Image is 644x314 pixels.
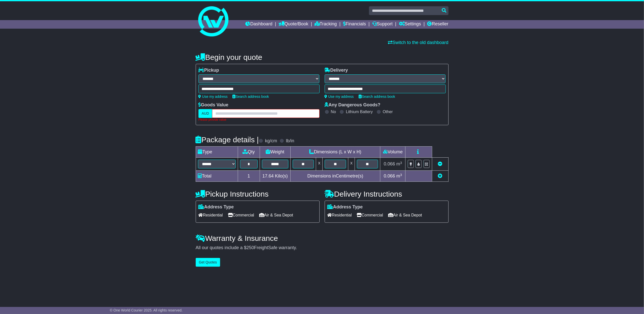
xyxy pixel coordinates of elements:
span: Commercial [357,211,383,219]
div: Please provide value [198,118,320,121]
h4: Delivery Instructions [325,190,449,198]
label: Address Type [327,204,363,210]
td: Type [196,147,238,158]
a: Use my address [198,95,228,99]
span: Residential [198,211,223,219]
a: Financials [343,20,366,29]
h4: Begin your quote [196,53,449,61]
label: Other [383,109,393,114]
a: Remove this item [438,161,443,166]
span: 250 [247,245,254,250]
span: Residential [327,211,352,219]
label: kg/cm [265,138,277,144]
a: Search address book [233,95,269,99]
span: m [396,161,402,166]
a: Settings [399,20,421,29]
span: 0.066 [384,173,395,178]
a: Support [372,20,393,29]
button: Get Quotes [196,258,220,267]
label: lb/in [286,138,294,144]
label: Goods Value [198,102,228,108]
a: Use my address [325,95,354,99]
td: Dimensions (L x W x H) [290,147,380,158]
span: 17.64 [262,173,274,178]
label: Pickup [198,68,219,73]
td: x [316,158,323,171]
label: Lithium Battery [346,109,373,114]
div: All our quotes include a $ FreightSafe warranty. [196,245,449,251]
a: Switch to the old dashboard [388,40,448,45]
a: Search address book [359,95,395,99]
td: Total [196,171,238,182]
label: AUD [198,109,213,118]
h4: Package details | [196,136,259,144]
td: x [348,158,355,171]
a: Reseller [427,20,448,29]
td: Kilo(s) [260,171,290,182]
label: Any Dangerous Goods? [325,102,381,108]
td: Dimensions in Centimetre(s) [290,171,380,182]
span: Air & Sea Depot [259,211,293,219]
h4: Warranty & Insurance [196,234,449,242]
a: Dashboard [246,20,273,29]
a: Add new item [438,173,443,178]
td: Qty [238,147,260,158]
td: Volume [380,147,405,158]
span: Air & Sea Depot [388,211,422,219]
span: 0.066 [384,161,395,166]
a: Quote/Book [279,20,308,29]
span: m [396,173,402,178]
sup: 3 [400,173,402,177]
td: Weight [260,147,290,158]
td: 1 [238,171,260,182]
h4: Pickup Instructions [196,190,320,198]
sup: 3 [400,161,402,165]
a: Tracking [315,20,337,29]
label: No [331,109,336,114]
span: Commercial [228,211,254,219]
label: Address Type [198,204,234,210]
label: Delivery [325,68,348,73]
span: © One World Courier 2025. All rights reserved. [110,308,183,312]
